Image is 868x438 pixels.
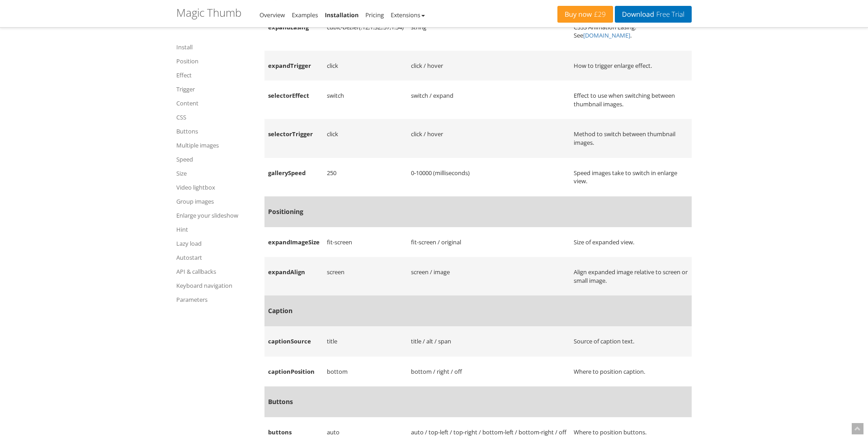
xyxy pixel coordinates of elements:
a: Install [176,42,253,52]
a: Lazy load [176,238,253,249]
td: bottom / right / off [407,357,570,387]
td: 0-10000 (milliseconds) [407,158,570,196]
strong: expandTrigger [268,62,311,70]
a: DownloadFree Trial [615,6,692,23]
td: click / hover [407,119,570,157]
td: bottom [323,357,407,387]
a: Video lightbox [176,182,253,193]
a: Content [176,98,253,109]
strong: buttons [268,428,292,436]
td: Align expanded image relative to screen or small image. [570,257,692,295]
strong: selectorTrigger [268,130,313,138]
a: Speed [176,154,253,165]
a: Keyboard navigation [176,280,253,291]
td: CSS3 Animation Easing. See . [570,12,692,51]
td: switch / expand [407,81,570,119]
a: Hint [176,224,253,235]
td: Size of expanded view. [570,227,692,257]
a: Size [176,168,253,179]
a: CSS [176,112,253,123]
td: click [323,51,407,81]
strong: captionPosition [268,367,315,376]
td: 250 [323,158,407,196]
a: Buttons [176,126,253,137]
a: Overview [259,11,285,19]
a: Position [176,56,253,67]
a: Autostart [176,252,253,263]
td: fit-screen [323,227,407,257]
td: Method to switch between thumbnail images. [570,119,692,157]
td: Where to position caption. [570,357,692,387]
td: cubic-bezier(.12,1.32,.57,1.54) [323,12,407,51]
a: API & callbacks [176,266,253,277]
td: Speed images take to switch in enlarge view. [570,158,692,196]
a: Enlarge your slideshow [176,210,253,221]
a: Group images [176,196,253,207]
a: Extensions [391,11,425,19]
span: Free Trial [654,11,684,18]
strong: expandAlign [268,268,305,276]
td: switch [323,81,407,119]
td: screen / image [407,257,570,295]
a: Parameters [176,294,253,305]
a: Buy now£29 [557,6,613,23]
strong: gallerySpeed [268,169,306,177]
td: click / hover [407,51,570,81]
td: How to trigger enlarge effect. [570,51,692,81]
strong: selectorEffect [268,91,309,100]
span: £29 [592,11,606,18]
a: Pricing [365,11,384,19]
td: fit-screen / original [407,227,570,257]
strong: captionSource [268,337,311,345]
th: Caption [264,295,692,326]
a: Multiple images [176,140,253,151]
th: Buttons [264,386,692,417]
a: Trigger [176,84,253,95]
td: Source of caption text. [570,326,692,357]
td: title [323,326,407,357]
strong: expandImageSize [268,238,320,246]
th: Positioning [264,196,692,227]
h1: Magic Thumb [176,7,241,19]
td: Effect to use when switching between thumbnail images. [570,81,692,119]
td: title / alt / span [407,326,570,357]
td: string [407,12,570,51]
td: click [323,119,407,157]
a: [DOMAIN_NAME] [583,31,630,39]
a: Effect [176,70,253,81]
a: Examples [292,11,318,19]
td: screen [323,257,407,295]
a: Installation [325,11,359,19]
strong: expandEasing [268,23,309,31]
